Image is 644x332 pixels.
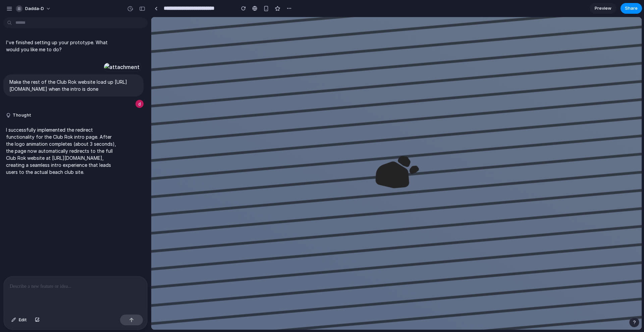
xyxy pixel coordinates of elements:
p: I've finished setting up your prototype. What would you like me to do? [6,39,118,53]
span: Share [625,5,638,12]
span: dadda-d [25,5,44,12]
button: Edit [8,315,30,325]
span: Edit [19,317,27,323]
button: dadda-d [13,3,54,14]
button: Share [621,3,642,14]
p: I successfully implemented the redirect functionality for the Club Rok intro page. After the logo... [6,126,118,176]
span: Preview [595,5,611,12]
a: Preview [590,3,616,14]
p: Make the rest of the Club Rok website load up [URL][DOMAIN_NAME] when the intro is done [9,78,138,92]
